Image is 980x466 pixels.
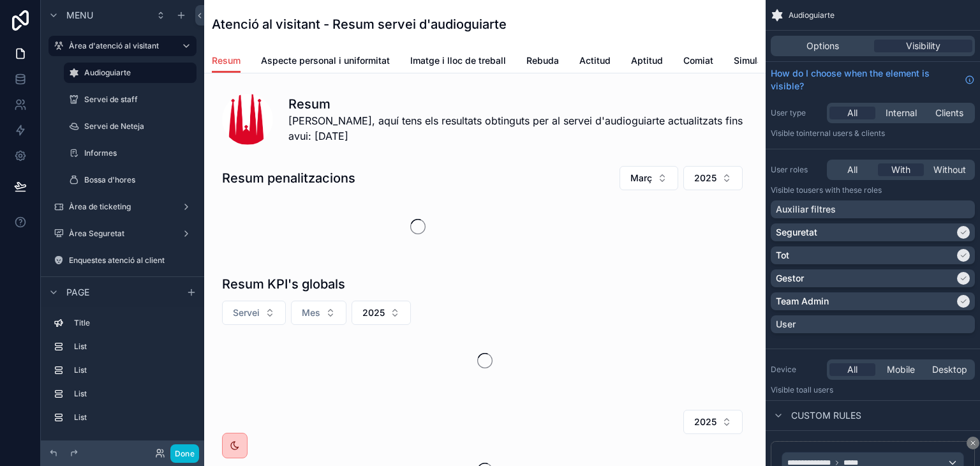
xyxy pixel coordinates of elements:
a: Audioguiarte [64,63,197,83]
label: User type [771,108,822,118]
label: Àrea d'atenció al visitant [69,41,171,51]
span: Simulacions [734,54,785,67]
label: Title [74,318,191,328]
a: Àrea de ticketing [48,197,197,217]
span: Rebuda [526,54,559,67]
a: Bossa d'hores [64,170,197,190]
p: Visible to [771,128,975,139]
label: Device [771,365,822,375]
a: Servei de Neteja [64,116,197,137]
span: Aspecte personal i uniformitat [261,54,390,67]
p: Team Admin [776,295,829,308]
span: All [847,163,857,176]
a: Àrea d'atenció al visitant [48,36,197,56]
a: Informes [64,143,197,163]
span: Visibility [906,40,940,52]
span: Desktop [932,363,967,376]
label: Àrea Seguretat [69,229,176,239]
span: Without [933,163,966,176]
a: Àrea Seguretat [48,223,197,244]
label: User roles [771,165,822,175]
label: Informes [84,148,194,158]
span: Page [66,286,89,299]
span: Users with these roles [803,185,882,195]
a: Simulacions [734,49,785,75]
span: Clients [935,107,963,119]
label: Àrea de ticketing [69,202,176,212]
label: List [74,342,191,352]
span: Options [806,40,839,52]
p: Visible to [771,185,975,195]
p: Visible to [771,385,975,395]
a: Actitud [579,49,611,75]
span: Custom rules [791,409,861,422]
a: Enquestes atenció al client [48,250,197,271]
label: List [74,365,191,375]
span: Aptitud [631,54,663,67]
label: Enquestes atenció al client [69,255,194,266]
label: List [74,412,191,423]
a: Comiat [683,49,713,75]
span: How do I choose when the element is visible? [771,67,960,93]
label: Servei de Neteja [84,121,194,132]
p: Auxiliar filtres [776,203,836,216]
span: Mobile [887,363,915,376]
span: Internal [886,107,917,119]
span: Resum [212,54,241,67]
label: List [74,389,191,399]
label: Servei de staff [84,94,194,105]
a: Servei de staff [64,89,197,110]
label: Bossa d'hores [84,175,194,185]
span: Actitud [579,54,611,67]
p: Gestor [776,272,804,285]
a: Rebuda [526,49,559,75]
a: Aptitud [631,49,663,75]
a: Resum [212,49,241,73]
span: Imatge i lloc de treball [410,54,506,67]
span: Audioguiarte [789,10,835,20]
p: Seguretat [776,226,817,239]
span: All [847,107,857,119]
span: Internal users & clients [803,128,885,138]
span: all users [803,385,833,395]
span: With [891,163,910,176]
a: How do I choose when the element is visible? [771,67,975,93]
a: Imatge i lloc de treball [410,49,506,75]
div: scrollable content [41,307,204,440]
p: User [776,318,796,331]
a: Aspecte personal i uniformitat [261,49,390,75]
span: Comiat [683,54,713,67]
h1: Atenció al visitant - Resum servei d'audioguiarte [212,15,507,33]
label: Audioguiarte [84,68,189,78]
span: All [847,363,857,376]
p: Tot [776,249,789,262]
span: Menu [66,9,93,22]
button: Done [170,444,199,463]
